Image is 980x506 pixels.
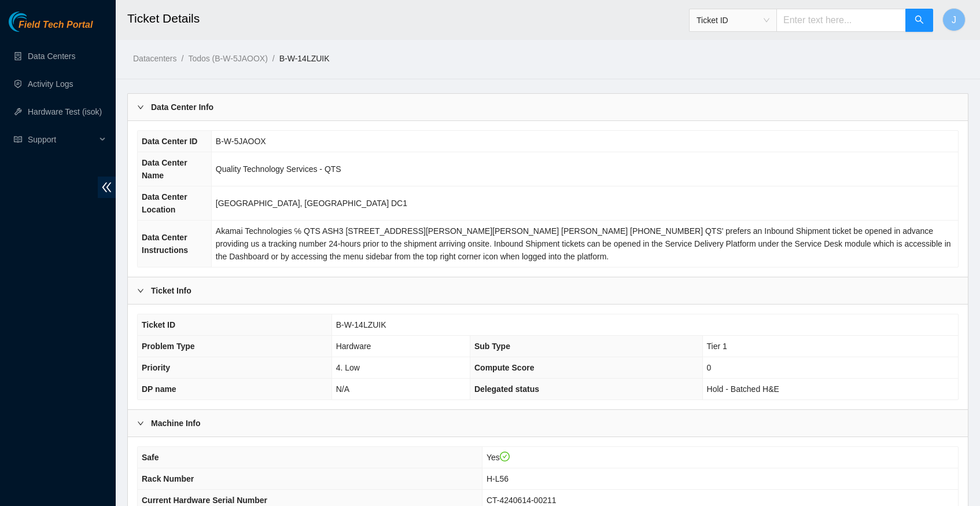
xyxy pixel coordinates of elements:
[336,363,360,372] span: 4. Low
[336,384,349,394] span: N/A
[19,20,93,31] span: Field Tech Portal
[776,9,906,32] input: Enter text here...
[137,287,144,294] span: right
[474,363,534,372] span: Compute Score
[697,12,769,29] span: Ticket ID
[9,12,58,32] img: Akamai Technologies
[216,164,341,174] span: Quality Technology Services - QTS
[142,158,187,180] span: Data Center Name
[151,284,191,297] b: Ticket Info
[142,320,175,329] span: Ticket ID
[336,342,371,351] span: Hardware
[942,8,966,31] button: J
[216,137,266,146] span: B-W-5JAOOX
[9,21,93,36] a: Akamai TechnologiesField Tech Portal
[707,342,727,351] span: Tier 1
[137,420,144,427] span: right
[142,453,159,462] span: Safe
[142,137,197,146] span: Data Center ID
[28,79,73,89] a: Activity Logs
[216,199,407,208] span: [GEOGRAPHIC_DATA], [GEOGRAPHIC_DATA] DC1
[142,474,194,483] span: Rack Number
[487,474,509,483] span: H-L56
[487,496,557,505] span: CT-4240614-00211
[98,177,116,198] span: double-left
[137,104,144,111] span: right
[142,233,188,255] span: Data Center Instructions
[336,320,386,329] span: B-W-14LZUIK
[142,384,176,394] span: DP name
[279,54,330,63] a: B-W-14LZUIK
[128,94,968,120] div: Data Center Info
[133,54,176,63] a: Datacenters
[128,277,968,304] div: Ticket Info
[142,363,170,372] span: Priority
[915,15,924,26] span: search
[28,128,96,151] span: Support
[707,384,779,394] span: Hold - Batched H&E
[142,192,187,214] span: Data Center Location
[952,13,956,27] span: J
[500,452,510,462] span: check-circle
[128,410,968,437] div: Machine Info
[474,384,539,394] span: Delegated status
[487,453,510,462] span: Yes
[28,52,75,61] a: Data Centers
[151,101,213,113] b: Data Center Info
[272,54,275,63] span: /
[216,226,951,261] span: Akamai Technologies ℅ QTS ASH3 [STREET_ADDRESS][PERSON_NAME][PERSON_NAME] [PERSON_NAME] [PHONE_NU...
[151,417,201,430] b: Machine Info
[181,54,183,63] span: /
[14,135,22,144] span: read
[707,363,712,372] span: 0
[188,54,267,63] a: Todos (B-W-5JAOOX)
[28,107,102,116] a: Hardware Test (isok)
[142,496,267,505] span: Current Hardware Serial Number
[474,342,510,351] span: Sub Type
[142,342,195,351] span: Problem Type
[905,9,933,32] button: search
